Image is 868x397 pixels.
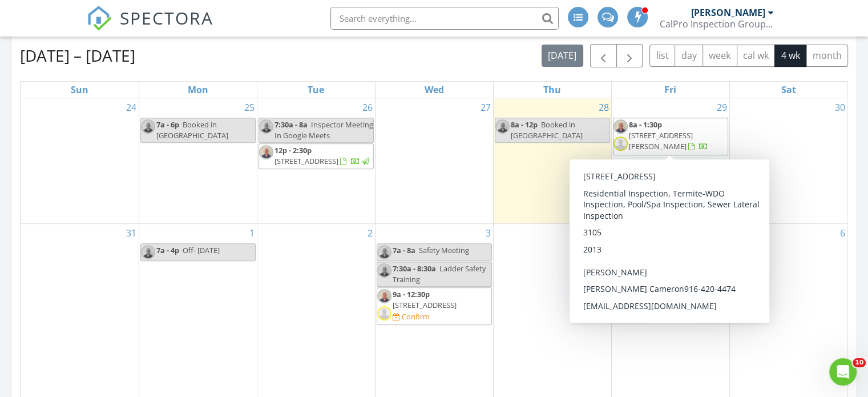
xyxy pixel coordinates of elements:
[156,119,228,141] span: Booked in [GEOGRAPHIC_DATA]
[120,6,213,30] span: SPECTORA
[853,358,866,367] span: 10
[495,119,510,134] img: image1.jpg
[68,82,91,98] a: Sunday
[616,44,643,67] button: Next
[393,300,457,310] span: [STREET_ADDRESS]
[613,137,628,151] img: default-user-f0147aede5fd5fa78ca7ade42f37bd4542148d508eef1c3d3ea960f66861d68b.jpg
[402,312,430,321] div: Confirm
[141,119,155,134] img: image1.jpg
[259,145,273,159] img: image1.jpg
[274,119,308,130] span: 7:30a - 8a
[259,143,374,169] a: 12p - 2:30p [STREET_ADDRESS]
[422,82,446,98] a: Wednesday
[611,98,729,224] td: Go to August 29, 2025
[541,82,563,98] a: Thursday
[483,224,493,242] a: Go to September 3, 2025
[377,289,391,303] img: image1.jpg
[274,145,312,155] span: 12p - 2:30p
[377,287,492,325] a: 9a - 12:30p [STREET_ADDRESS] Confirm
[511,119,583,141] span: Booked in [GEOGRAPHIC_DATA]
[838,224,847,242] a: Go to September 6, 2025
[259,119,273,134] img: image1.jpg
[393,245,415,255] span: 7a - 8a
[649,45,675,67] button: list
[511,119,538,130] span: 8a - 12p
[156,245,179,255] span: 7a - 4p
[613,119,628,134] img: image1.jpg
[662,82,679,98] a: Friday
[375,98,493,224] td: Go to August 27, 2025
[365,224,375,242] a: Go to September 2, 2025
[596,98,611,117] a: Go to August 28, 2025
[714,98,729,117] a: Go to August 29, 2025
[242,98,257,117] a: Go to August 25, 2025
[779,82,798,98] a: Saturday
[330,7,559,30] input: Search everything...
[601,224,611,242] a: Go to September 4, 2025
[806,45,848,67] button: month
[629,119,708,151] a: 8a - 1:30p [STREET_ADDRESS][PERSON_NAME]
[393,263,486,284] span: Ladder Safety Training
[87,6,112,31] img: The Best Home Inspection Software - Spectora
[419,245,469,255] span: Safety Meeting
[377,245,391,259] img: image1.jpg
[703,45,737,67] button: week
[393,289,457,310] a: 9a - 12:30p [STREET_ADDRESS]
[737,45,776,67] button: cal wk
[774,45,806,67] button: 4 wk
[829,358,857,386] iframe: Intercom live chat
[377,263,391,278] img: image1.jpg
[675,45,703,67] button: day
[478,98,493,117] a: Go to August 27, 2025
[613,118,728,155] a: 8a - 1:30p [STREET_ADDRESS][PERSON_NAME]
[590,44,617,67] button: Previous
[247,224,257,242] a: Go to September 1, 2025
[87,15,213,39] a: SPECTORA
[21,98,139,224] td: Go to August 24, 2025
[393,289,430,299] span: 9a - 12:30p
[360,98,375,117] a: Go to August 26, 2025
[274,156,338,166] span: [STREET_ADDRESS]
[660,18,774,30] div: CalPro Inspection Group Sac
[124,98,139,117] a: Go to August 24, 2025
[185,82,211,98] a: Monday
[183,245,220,255] span: Off- [DATE]
[124,224,139,242] a: Go to August 31, 2025
[691,7,765,18] div: [PERSON_NAME]
[139,98,257,224] td: Go to August 25, 2025
[542,45,583,67] button: [DATE]
[393,311,430,322] a: Confirm
[141,245,155,259] img: image1.jpg
[393,263,436,274] span: 7:30a - 8:30a
[274,119,373,141] span: Inspector Meeting In Google Meets
[274,145,371,166] a: 12p - 2:30p [STREET_ADDRESS]
[729,98,847,224] td: Go to August 30, 2025
[257,98,375,224] td: Go to August 26, 2025
[493,98,611,224] td: Go to August 28, 2025
[629,130,693,151] span: [STREET_ADDRESS][PERSON_NAME]
[720,224,729,242] a: Go to September 5, 2025
[833,98,847,117] a: Go to August 30, 2025
[305,82,326,98] a: Tuesday
[629,119,662,130] span: 8a - 1:30p
[156,119,179,130] span: 7a - 6p
[20,44,135,67] h2: [DATE] – [DATE]
[377,306,391,320] img: default-user-f0147aede5fd5fa78ca7ade42f37bd4542148d508eef1c3d3ea960f66861d68b.jpg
